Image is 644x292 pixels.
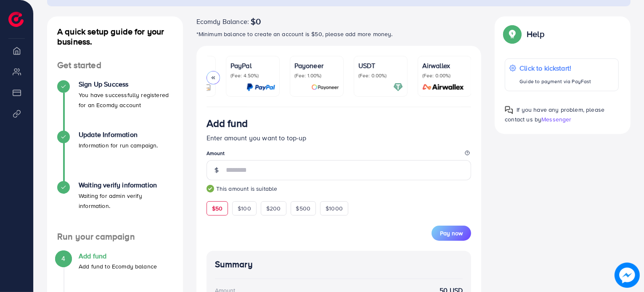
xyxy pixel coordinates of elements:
[47,131,183,181] li: Update Information
[296,204,311,213] span: $500
[519,63,591,73] p: Click to kickstart!
[358,61,403,71] p: USDT
[207,185,214,192] img: guide
[615,263,640,288] img: image
[207,117,248,129] h3: Add fund
[47,26,183,47] h4: A quick setup guide for your business.
[47,231,183,242] h4: Run your campaign
[422,61,467,71] p: Airwallex
[215,259,463,270] h4: Summary
[8,12,24,27] img: logo
[266,204,281,213] span: $200
[79,191,173,211] p: Waiting for admin verify information.
[196,29,482,39] p: *Minimum balance to create an account is $50, please add more money.
[432,226,471,241] button: Pay now
[246,82,275,92] img: card
[358,72,403,79] p: (Fee: 0.00%)
[196,16,249,26] span: Ecomdy Balance:
[311,82,339,92] img: card
[207,184,472,193] small: This amount is suitable
[212,204,223,213] span: $50
[505,106,513,114] img: Popup guide
[393,82,403,92] img: card
[294,72,339,79] p: (Fee: 1.00%)
[505,105,604,124] span: If you have any problem, please contact us by
[79,252,157,260] h4: Add fund
[79,90,173,110] p: You have successfully registered for an Ecomdy account
[47,80,183,131] li: Sign Up Success
[47,181,183,231] li: Waiting verify information
[238,204,251,213] span: $100
[79,131,158,139] h4: Update Information
[326,204,343,213] span: $1000
[207,133,472,143] p: Enter amount you want to top-up
[422,72,467,79] p: (Fee: 0.00%)
[505,26,520,42] img: Popup guide
[47,60,183,71] h4: Get started
[527,29,544,39] p: Help
[79,181,173,189] h4: Waiting verify information
[79,140,158,150] p: Information for run campaign.
[79,261,157,271] p: Add fund to Ecomdy balance
[207,150,472,160] legend: Amount
[231,61,275,71] p: PayPal
[231,72,275,79] p: (Fee: 4.50%)
[519,76,591,87] p: Guide to payment via PayFast
[440,229,463,237] span: Pay now
[61,254,65,263] span: 4
[541,115,571,124] span: Messenger
[420,82,467,92] img: card
[294,61,339,71] p: Payoneer
[79,80,173,88] h4: Sign Up Success
[251,16,261,26] span: $0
